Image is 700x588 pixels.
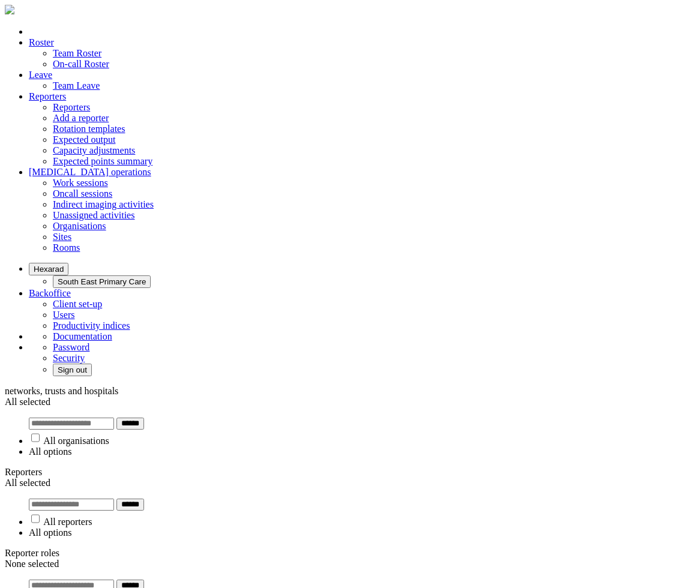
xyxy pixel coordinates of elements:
ul: Hexarad [29,275,695,288]
a: Security [53,353,85,363]
button: Sign out [53,364,92,376]
a: Work sessions [53,178,108,188]
a: Documentation [53,331,112,341]
a: Team Leave [53,80,100,91]
a: Sites [53,232,71,242]
a: Organisations [53,221,106,231]
a: Leave [29,70,52,80]
a: Reporters [29,91,66,101]
button: Hexarad [29,263,68,275]
div: None selected [5,559,695,569]
a: Roster [29,37,54,47]
a: Productivity indices [53,320,130,331]
div: All selected [5,478,695,488]
label: All reporters [43,517,92,527]
label: networks, trusts and hospitals [5,386,118,396]
a: Unassigned activities [53,210,134,220]
label: Reporter roles [5,548,59,558]
label: All organisations [43,436,109,446]
a: Indirect imaging activities [53,199,154,209]
a: Client set-up [53,299,102,309]
img: brand-opti-rad-logos-blue-and-white-d2f68631ba2948856bd03f2d395fb146ddc8fb01b4b6e9315ea85fa773367... [5,5,14,14]
a: Password [53,342,89,352]
li: All options [29,446,695,457]
a: Capacity adjustments [53,145,135,155]
a: Oncall sessions [53,188,112,199]
a: Expected points summary [53,156,152,166]
a: Add a reporter [53,113,109,123]
a: Team Roster [53,48,101,58]
a: Rooms [53,242,80,253]
label: Reporters [5,467,42,477]
div: All selected [5,397,695,407]
a: Backoffice [29,288,71,298]
a: Expected output [53,134,115,145]
button: South East Primary Care [53,275,151,288]
li: All options [29,527,695,538]
a: On-call Roster [53,59,109,69]
a: Rotation templates [53,124,125,134]
a: Reporters [53,102,90,112]
a: Users [53,310,74,320]
a: [MEDICAL_DATA] operations [29,167,151,177]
